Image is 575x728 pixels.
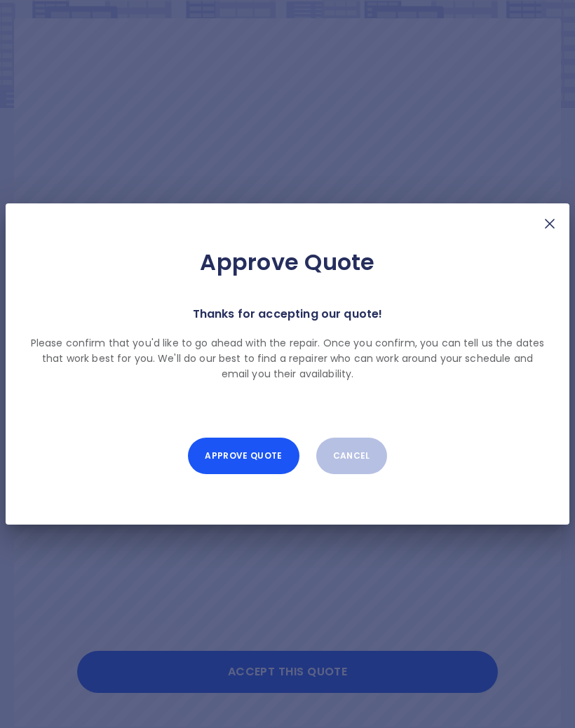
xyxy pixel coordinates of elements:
[28,248,547,276] h2: Approve Quote
[541,215,558,232] img: X Mark
[316,438,387,474] button: Cancel
[188,438,299,474] button: Approve Quote
[193,304,383,324] p: Thanks for accepting our quote!
[28,335,547,382] p: Please confirm that you'd like to go ahead with the repair. Once you confirm, you can tell us the...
